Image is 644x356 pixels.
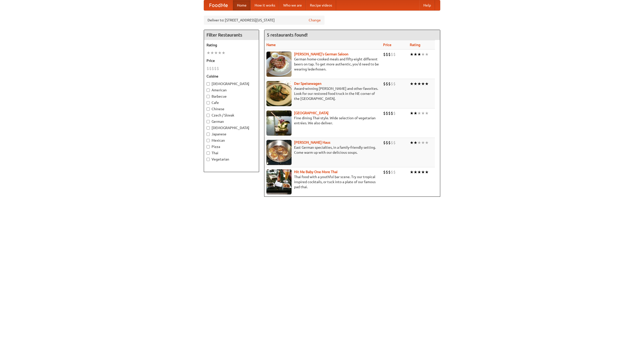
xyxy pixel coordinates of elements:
li: $ [391,140,393,145]
a: [GEOGRAPHIC_DATA] [294,111,329,115]
input: Pizza [207,145,210,148]
li: ★ [414,81,417,87]
li: ★ [425,169,429,175]
li: ★ [417,81,421,87]
label: Barbecue [207,94,256,99]
label: Japanese [207,132,256,137]
p: East German specialties, in a family-friendly setting. Come warm up with our delicious soups. [266,145,379,155]
img: esthers.jpg [266,52,292,77]
li: $ [388,110,391,116]
li: ★ [421,140,425,145]
li: $ [217,66,219,71]
li: ★ [414,110,417,116]
li: $ [386,110,388,116]
li: $ [393,110,396,116]
h5: Rating [207,43,256,48]
h5: Price [207,58,256,63]
a: Hit Me Baby One More Thai [294,170,338,174]
input: Thai [207,151,210,155]
input: Chinese [207,107,210,111]
li: ★ [425,52,429,57]
a: Recipe videos [306,0,336,10]
li: $ [383,140,386,145]
li: ★ [410,81,414,87]
li: $ [393,169,396,175]
li: $ [386,140,388,145]
li: $ [388,52,391,57]
label: German [207,119,256,124]
a: Change [309,18,321,23]
li: $ [209,66,212,71]
label: [DEMOGRAPHIC_DATA] [207,125,256,130]
img: satay.jpg [266,110,292,136]
li: ★ [417,140,421,145]
p: Fine dining Thai-style. Wide selection of vegetarian entrées. We also deliver. [266,115,379,126]
li: $ [388,81,391,87]
label: Pizza [207,144,256,149]
a: How it works [251,0,279,10]
h5: Cuisine [207,74,256,79]
label: [DEMOGRAPHIC_DATA] [207,81,256,86]
li: $ [386,169,388,175]
input: American [207,89,210,92]
li: ★ [421,81,425,87]
label: American [207,88,256,93]
li: ★ [410,52,414,57]
a: [PERSON_NAME]'s German Saloon [294,52,348,56]
h4: Filter Restaurants [204,30,259,40]
li: ★ [218,50,222,56]
li: $ [212,66,214,71]
label: Cafe [207,100,256,105]
li: ★ [222,50,225,56]
label: Vegetarian [207,157,256,162]
li: ★ [417,110,421,116]
li: ★ [425,110,429,116]
li: ★ [425,140,429,145]
a: FoodMe [204,0,233,10]
label: Czech / Slovak [207,113,256,118]
img: babythai.jpg [266,169,292,194]
img: speisewagen.jpg [266,81,292,106]
li: $ [391,110,393,116]
input: [DEMOGRAPHIC_DATA] [207,82,210,86]
p: Award-winning [PERSON_NAME] and other favorites. Look for our restored food truck in the NE corne... [266,86,379,101]
input: [DEMOGRAPHIC_DATA] [207,126,210,130]
li: ★ [410,110,414,116]
li: ★ [421,52,425,57]
li: $ [391,81,393,87]
li: ★ [414,52,417,57]
li: $ [386,81,388,87]
li: ★ [210,50,214,56]
li: ★ [421,110,425,116]
ng-pluralize: 5 restaurants found! [267,32,308,37]
a: Help [419,0,435,10]
li: $ [386,52,388,57]
a: Der Speisewagen [294,82,321,86]
p: German home-cooked meals and fifty-eight different beers on tap. To get more authentic, you'd nee... [266,57,379,72]
a: Price [383,43,391,47]
li: ★ [417,169,421,175]
li: $ [383,81,386,87]
li: ★ [417,52,421,57]
li: $ [388,140,391,145]
li: ★ [410,169,414,175]
li: $ [383,52,386,57]
input: Barbecue [207,95,210,98]
li: $ [393,52,396,57]
a: Home [233,0,251,10]
div: Deliver to: [STREET_ADDRESS][US_STATE] [204,16,325,25]
label: Thai [207,150,256,155]
a: Who we are [279,0,306,10]
li: $ [214,66,217,71]
a: [PERSON_NAME] Haus [294,140,330,144]
label: Mexican [207,138,256,143]
input: Mexican [207,139,210,142]
li: ★ [425,81,429,87]
li: ★ [421,169,425,175]
li: $ [383,169,386,175]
